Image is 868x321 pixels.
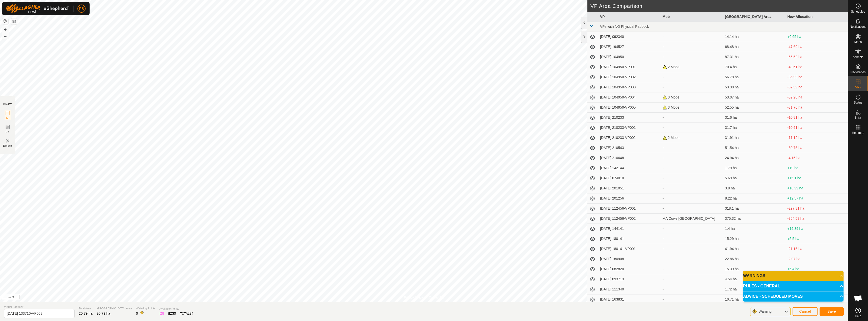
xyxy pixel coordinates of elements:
div: - [663,277,721,282]
td: 1.4 ha [723,224,785,234]
div: TOTAL [180,311,193,316]
td: -32.28 ha [785,92,848,103]
td: -30.75 ha [785,143,848,153]
div: - [663,246,721,252]
td: 53.38 ha [723,82,785,92]
td: -32.59 ha [785,82,848,92]
span: WARNINGS [743,274,765,278]
td: -31.76 ha [785,103,848,113]
td: 53.07 ha [723,92,785,103]
span: Infra [855,116,861,119]
h2: VP Area Comparison [590,3,848,9]
div: - [663,226,721,231]
span: Notifications [850,25,866,28]
span: 0 [136,311,138,315]
td: 15.39 ha [723,264,785,274]
div: - [663,256,721,262]
div: - [663,85,721,90]
td: [DATE] 082820 [598,264,661,274]
button: Save [820,307,844,316]
div: - [663,155,721,161]
div: - [663,236,721,241]
a: Help [848,306,868,320]
td: [DATE] 144141 [598,224,661,234]
td: +12.57 ha [785,193,848,204]
span: RB [79,6,84,11]
span: IZ [6,116,9,120]
div: - [663,115,721,120]
span: Help [855,315,861,318]
p-accordion-header: WARNINGS [743,271,844,281]
span: 8 [162,311,164,315]
td: 24.94 ha [723,153,785,163]
span: Mobs [854,40,862,43]
div: 3 Mobs [663,95,721,100]
td: 87.31 ha [723,52,785,62]
td: 8.22 ha [723,193,785,204]
td: 3.8 ha [723,183,785,193]
div: - [663,206,721,211]
td: [DATE] 210233-VP002 [598,133,661,143]
td: 70.4 ha [723,62,785,72]
td: [DATE] 194527 [598,42,661,52]
td: -2.07 ha [785,254,848,264]
td: 318.1 ha [723,204,785,214]
td: 1.72 ha [723,284,785,294]
div: 2 Mobs [663,135,721,140]
th: Mob [661,12,723,22]
span: Neckbands [850,71,865,74]
td: [DATE] 111340 [598,284,661,294]
div: MA Cows [GEOGRAPHIC_DATA] [663,216,721,221]
td: +5.5 ha [785,234,848,244]
td: -47.69 ha [785,42,848,52]
span: 30 [172,311,176,315]
span: Status [854,101,862,104]
td: [DATE] 093713 [598,274,661,284]
div: 3 Mobs [663,105,721,110]
div: EZ [168,311,176,316]
td: [DATE] 201256 [598,193,661,204]
span: Watering Points [136,306,155,311]
td: [DATE] 092340 [598,32,661,42]
div: - [663,165,721,171]
td: 68.48 ha [723,42,785,52]
button: – [2,33,8,39]
td: +5.4 ha [785,264,848,274]
span: VPs with NO Physical Paddock [600,24,649,29]
td: +19 ha [785,163,848,173]
td: [DATE] 104950-VP005 [598,103,661,113]
td: -4.15 ha [785,153,848,163]
td: [DATE] 163831 [598,294,661,305]
span: Warning [758,309,772,313]
td: [DATE] 180141 [598,234,661,244]
td: 31.91 ha [723,133,785,143]
td: 41.94 ha [723,244,785,254]
td: 5.69 ha [723,173,785,183]
span: Total Area [79,306,93,311]
span: VPs [855,86,861,89]
div: - [663,125,721,130]
span: EZ [6,130,10,134]
td: -10.91 ha [785,123,848,133]
td: -66.52 ha [785,52,848,62]
div: DRAW [3,102,12,106]
div: - [663,145,721,151]
button: Reset Map [2,18,8,24]
td: [DATE] 180908 [598,254,661,264]
td: -354.53 ha [785,214,848,224]
td: +19.39 ha [785,224,848,234]
td: 1.79 ha [723,163,785,173]
th: New Allocation [785,12,848,22]
td: 14.14 ha [723,32,785,42]
p-accordion-header: RULES - GENERAL [743,281,844,291]
div: - [663,186,721,191]
span: RULES - GENERAL [743,284,780,288]
td: [DATE] 210233-VP001 [598,123,661,133]
span: 24 [189,311,194,315]
div: 2 Mobs [663,64,721,70]
td: 22.86 ha [723,254,785,264]
td: [DATE] 112456-VP001 [598,204,661,214]
td: 52.55 ha [723,103,785,113]
td: -11.12 ha [785,133,848,143]
a: Privacy Policy [404,295,423,300]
